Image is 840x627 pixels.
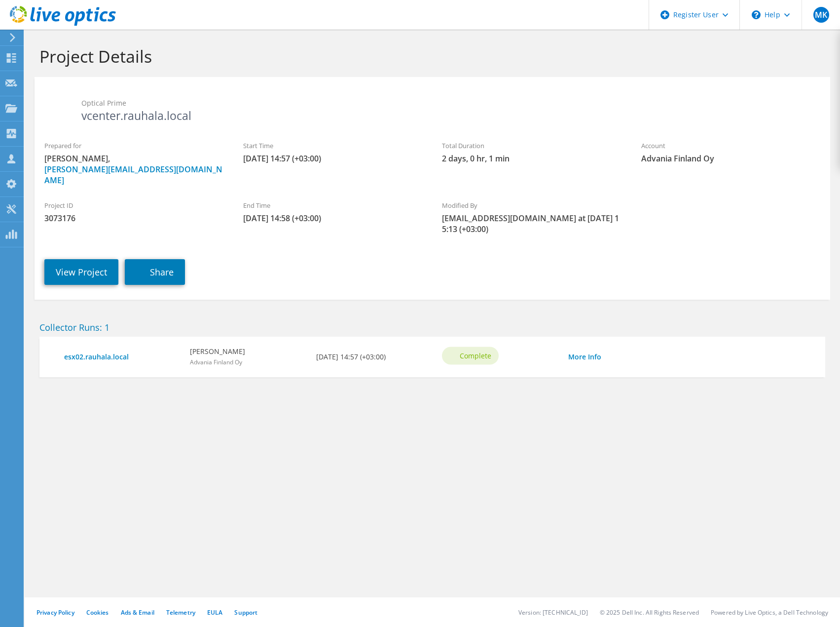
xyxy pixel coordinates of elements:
b: [DATE] 14:57 (+03:00) [316,352,386,362]
span: [PERSON_NAME], [44,153,223,186]
a: Cookies [86,608,109,617]
a: Privacy Policy [37,608,74,617]
label: Modified By [442,200,621,210]
a: Telemetry [166,608,195,617]
h2: Collector Runs: 1 [39,322,825,333]
a: Support [234,608,257,617]
a: More Info [568,352,609,362]
span: MK [813,7,829,23]
label: Project ID [44,200,223,210]
span: Optical Prime [81,98,820,109]
a: [PERSON_NAME][EMAIL_ADDRESS][DOMAIN_NAME] [44,164,222,186]
a: Share [125,259,185,285]
a: esx02.rauhala.local [64,352,180,362]
label: End Time [243,200,422,210]
svg: \n [752,10,761,19]
label: Start Time [243,141,422,151]
li: Version: [TECHNICAL_ID] [518,608,588,617]
label: Total Duration [442,141,621,151]
h1: Project Details [39,46,820,67]
a: Ads & Email [121,608,154,617]
li: Powered by Live Optics, a Dell Technology [711,608,828,617]
span: [DATE] 14:57 (+03:00) [243,153,422,164]
span: [DATE] 14:58 (+03:00) [243,213,422,224]
span: 3073176 [44,213,223,224]
span: [EMAIL_ADDRESS][DOMAIN_NAME] at [DATE] 15:13 (+03:00) [442,213,621,235]
h2: vcenter.rauhala.local [44,96,820,121]
label: Prepared for [44,141,223,151]
span: Advania Finland Oy [641,153,820,164]
label: Account [641,141,820,151]
b: [PERSON_NAME] [190,346,245,357]
span: 2 days, 0 hr, 1 min [442,153,621,164]
a: EULA [207,608,222,617]
span: Complete [460,350,491,361]
li: © 2025 Dell Inc. All Rights Reserved [600,608,699,617]
span: Advania Finland Oy [190,358,242,366]
a: View Project [44,259,118,285]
